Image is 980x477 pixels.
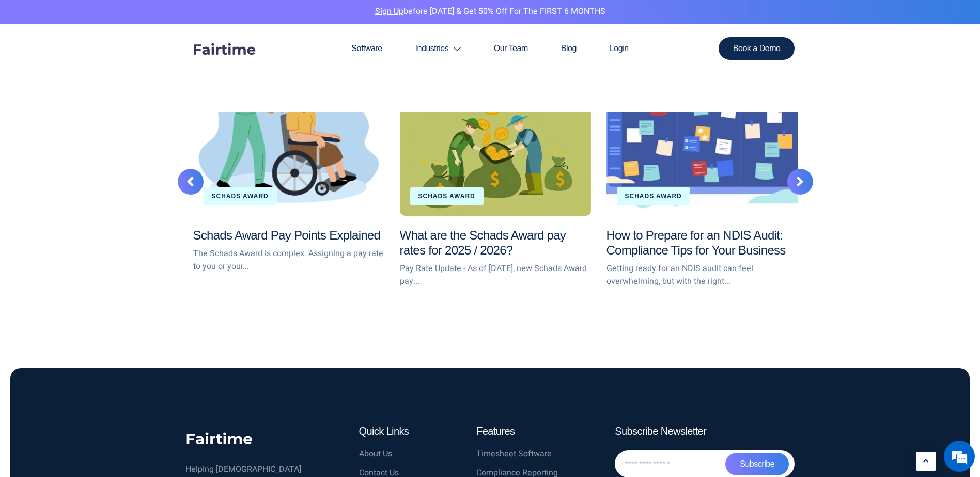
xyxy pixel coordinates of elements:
[54,58,174,71] div: Chat with us now
[335,24,398,73] a: Software
[375,5,403,18] a: Sign Up
[593,24,645,73] a: Login
[359,448,466,461] a: About Us
[399,24,477,73] a: Industries
[606,228,786,257] a: How to Prepare for an NDIS Audit: Compliance Tips for Your Business
[916,452,936,471] a: Learn More
[212,193,269,200] a: Schads Award
[193,37,384,216] a: Schads Award Pay Points Explained
[5,282,197,318] textarea: Type your message and hit 'Enter'
[193,228,381,242] a: Schads Award Pay Points Explained
[477,24,545,73] a: Our Team
[606,262,798,289] p: Getting ready for an NDIS audit can feel overwhelming, but with the right...
[359,425,466,437] h4: Quick Links
[169,5,194,30] div: Minimize live chat window
[418,193,475,200] a: Schads Award
[625,193,682,200] a: Schads Award
[476,448,552,461] span: Timesheet Software
[476,425,584,437] h4: Features
[725,453,789,475] button: Subscribe
[193,247,384,274] p: The Schads Award is complex. Assigning a pay rate to you or your...
[733,44,781,53] span: Book a Demo
[545,24,593,73] a: Blog
[719,37,795,60] a: Book a Demo
[400,37,591,216] a: What are the Schads Award pay rates for 2025 / 2026?
[476,448,584,461] a: Timesheet Software
[359,448,392,461] span: About Us
[8,5,972,19] p: before [DATE] & Get 50% Off for the FIRST 6 MONTHS
[60,130,143,234] span: We're online!
[606,37,798,216] a: How to Prepare for an NDIS Audit: Compliance Tips for Your Business
[400,228,566,257] a: What are the Schads Award pay rates for 2025 / 2026?
[615,425,795,437] h4: Subscribe Newsletter
[400,262,591,289] p: Pay Rate Update - As of [DATE], new Schads Award pay...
